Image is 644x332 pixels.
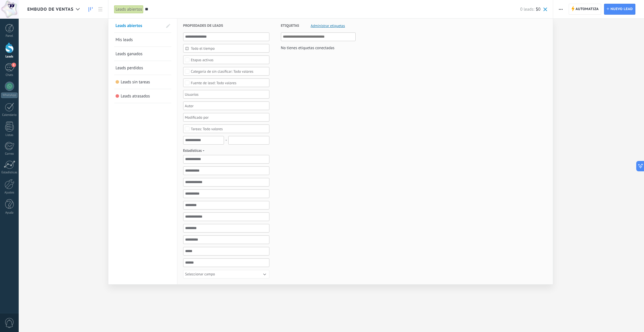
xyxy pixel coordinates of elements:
a: Leads perdidos [116,61,170,75]
li: Leads ganados [114,47,171,61]
span: $0 [536,7,540,12]
span: Administrar etiquetas [310,24,345,28]
span: Todo el tiempo [191,46,266,51]
span: Leads abiertos [116,23,142,28]
li: Leads abiertos [114,19,171,33]
a: Mis leads [116,33,170,47]
div: No tienes etiquetas conectadas [281,44,334,51]
span: 0 leads: [520,7,534,12]
a: Leads abiertos [116,19,163,32]
span: Seleccionar campo [185,272,215,277]
span: Etiquetas [281,19,299,33]
div: Todo valores [191,81,236,85]
div: Estadísticas [1,171,18,174]
li: Leads sin tareas [114,75,171,89]
button: Seleccionar campo [183,270,269,279]
div: Ayuda [1,211,18,215]
span: Leads sin tareas [121,79,150,85]
div: WhatsApp [1,93,18,98]
span: Estadísticas [183,147,206,153]
div: Ajustes [1,191,18,195]
span: 1 [11,63,16,67]
div: Calendario [1,113,18,117]
div: Correo [1,152,18,156]
span: Propiedades de leads [183,19,223,33]
li: Mis leads [114,33,171,47]
a: Leads ganados [116,47,170,61]
div: Listas [1,133,18,137]
span: Leads atrasados [116,94,119,98]
span: Leads atrasados [121,93,150,99]
span: Mis leads [116,37,133,43]
div: Todo valores [191,69,253,74]
div: Chats [1,73,18,77]
div: Todo valores [191,127,223,131]
a: Leads atrasados [116,89,170,103]
div: Etapas activas [191,58,214,62]
a: Leads sin tareas [116,75,170,89]
li: Leads atrasados [114,89,171,103]
li: Leads perdidos [114,61,171,75]
span: Leads sin tareas [116,80,119,84]
div: Panel [1,34,18,38]
span: Leads perdidos [116,65,143,71]
span: - [225,136,227,144]
div: Leads abiertos [114,5,143,14]
span: Leads ganados [116,51,143,57]
div: Leads [1,55,18,59]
